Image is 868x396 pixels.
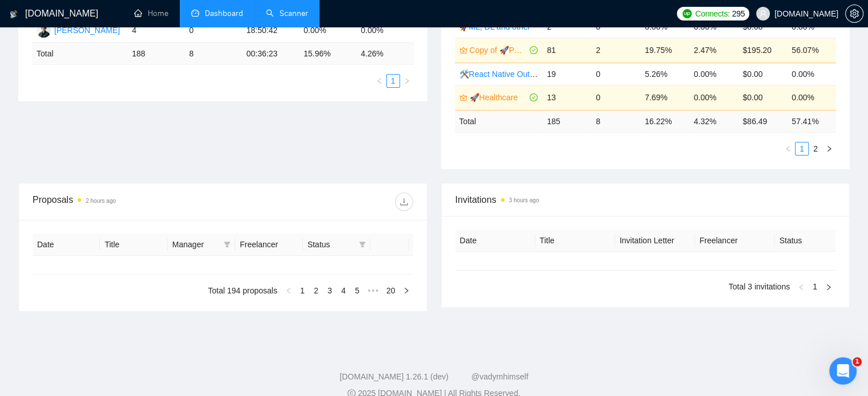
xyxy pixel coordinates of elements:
[542,110,591,132] td: 185
[308,238,354,251] span: Status
[781,142,795,156] button: left
[382,284,399,297] li: 20
[591,63,640,85] td: 0
[395,193,413,211] button: download
[829,357,857,385] iframe: Intercom live chat
[282,284,296,297] button: left
[134,9,168,18] a: homeHome
[759,10,767,18] span: user
[845,5,863,23] button: setting
[364,284,382,297] span: •••
[853,357,862,366] span: 1
[809,142,822,156] li: 2
[309,284,323,297] li: 2
[795,142,809,156] li: 1
[235,234,302,256] th: Freelancer
[470,91,528,104] a: 🚀Healthcare
[459,22,531,31] a: 🚀ML, DL and other
[455,193,836,207] span: Invitations
[615,230,695,252] th: Invitation Letter
[310,284,322,297] a: 2
[400,74,414,88] button: right
[282,284,296,297] li: Previous Page
[798,284,805,291] span: left
[808,280,822,293] li: 1
[787,38,836,63] td: 56.07%
[591,85,640,110] td: 0
[732,7,745,20] span: 295
[459,46,467,54] span: crown
[172,238,219,251] span: Manager
[455,230,535,252] th: Date
[127,19,184,43] td: 4
[299,43,356,65] td: 15.96 %
[337,284,350,297] a: 4
[100,234,167,256] th: Title
[323,284,337,297] li: 3
[10,5,18,23] img: logo
[591,38,640,63] td: 2
[37,23,51,38] img: BH
[689,38,738,63] td: 2.47%
[455,110,543,132] td: Total
[403,287,410,294] span: right
[184,43,241,65] td: 8
[373,74,386,88] button: left
[324,284,336,297] a: 3
[357,236,368,253] span: filter
[794,280,808,293] li: Previous Page
[775,230,855,252] th: Status
[785,145,792,152] span: left
[296,284,309,297] a: 1
[400,74,414,88] li: Next Page
[33,234,100,256] th: Date
[689,63,738,85] td: 0.00%
[530,93,538,101] span: check-circle
[825,284,832,291] span: right
[542,63,591,85] td: 19
[640,110,689,132] td: 16.22 %
[373,74,386,88] li: Previous Page
[376,77,383,84] span: left
[127,43,184,65] td: 188
[683,9,692,18] img: upwork-logo.png
[470,44,528,56] a: Copy of 🚀PHP, Wordpress, Woocommerce
[184,19,241,43] td: 0
[383,284,399,297] a: 20
[822,142,836,156] li: Next Page
[356,43,413,65] td: 4.26 %
[386,74,400,88] li: 1
[822,280,835,293] li: Next Page
[695,230,775,252] th: Freelancer
[787,85,836,110] td: 0.00%
[459,70,546,79] a: 🛠React Native OutStaff
[796,142,808,155] a: 1
[535,230,615,252] th: Title
[33,193,223,211] div: Proposals
[738,63,787,85] td: $0.00
[359,241,366,248] span: filter
[809,280,821,293] a: 1
[509,197,539,203] time: 3 hours ago
[191,9,199,17] span: dashboard
[542,85,591,110] td: 13
[689,110,738,132] td: 4.32 %
[285,287,292,294] span: left
[221,236,233,253] span: filter
[266,9,308,18] a: searchScanner
[787,110,836,132] td: 57.41 %
[738,38,787,63] td: $195.20
[471,372,528,381] a: @vadymhimself
[530,46,538,54] span: check-circle
[387,75,399,87] a: 1
[403,77,410,84] span: right
[351,284,364,297] a: 5
[738,110,787,132] td: $ 86.49
[845,9,863,18] a: setting
[340,372,449,381] a: [DOMAIN_NAME] 1.26.1 (dev)
[729,280,790,293] li: Total 3 invitations
[356,19,413,43] td: 0.00%
[395,197,413,206] span: download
